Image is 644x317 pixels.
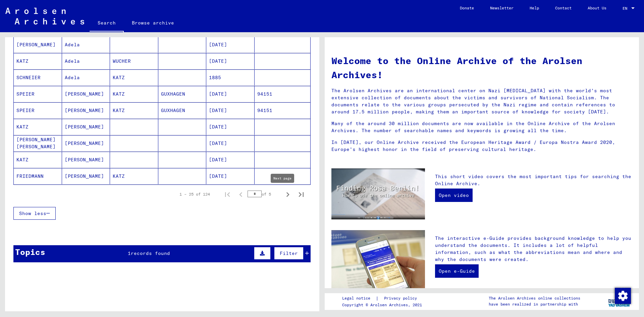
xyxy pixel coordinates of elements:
img: Change consent [615,288,631,304]
a: Legal notice [342,295,376,302]
div: | [342,295,425,302]
mat-cell: SPEIER [14,102,62,118]
mat-cell: [PERSON_NAME] [62,168,110,184]
a: Open video [435,189,473,202]
mat-cell: [PERSON_NAME] [62,102,110,118]
img: yv_logo.png [607,293,632,310]
mat-cell: WUCHER [110,53,158,69]
button: Previous page [234,188,248,201]
div: of 5 [248,191,281,197]
mat-cell: [DATE] [206,86,255,102]
mat-cell: 1885 [206,69,255,86]
div: 1 – 25 of 124 [179,191,210,197]
button: First page [221,188,234,201]
mat-cell: [DATE] [206,152,255,168]
a: Browse archive [124,15,182,31]
p: This short video covers the most important tips for searching the Online Archive. [435,173,632,187]
h1: Welcome to the Online Archive of the Arolsen Archives! [331,54,632,82]
mat-cell: [DATE] [206,168,255,184]
img: video.jpg [331,168,425,219]
img: Arolsen_neg.svg [5,8,84,24]
p: have been realized in partnership with [489,301,580,307]
mat-cell: 94151 [255,86,311,102]
img: eguide.jpg [331,230,425,293]
mat-cell: Adela [62,37,110,53]
p: The Arolsen Archives online collections [489,295,580,301]
button: Show less [13,207,56,220]
mat-cell: [PERSON_NAME] [62,152,110,168]
p: The Arolsen Archives are an international center on Nazi [MEDICAL_DATA] with the world’s most ext... [331,87,632,115]
mat-cell: FRIEDMANN [14,168,62,184]
mat-cell: 94151 [255,102,311,118]
mat-cell: Adela [62,53,110,69]
mat-cell: SCHNEIER [14,69,62,86]
mat-cell: KATZ [14,152,62,168]
mat-cell: [PERSON_NAME] [14,37,62,53]
mat-cell: KATZ [110,69,158,86]
p: In [DATE], our Online Archive received the European Heritage Award / Europa Nostra Award 2020, Eu... [331,139,632,153]
mat-cell: SPEIER [14,86,62,102]
button: Next page [281,188,294,201]
a: Open e-Guide [435,264,479,278]
div: Topics [15,246,45,258]
span: 1 [128,250,131,256]
div: Change consent [614,287,631,304]
mat-cell: [PERSON_NAME] [62,86,110,102]
mat-cell: [DATE] [206,119,255,135]
p: Many of the around 30 million documents are now available in the Online Archive of the Arolsen Ar... [331,120,632,134]
mat-cell: [PERSON_NAME] [62,135,110,151]
mat-cell: Adela [62,69,110,86]
mat-cell: [PERSON_NAME] [62,119,110,135]
button: Filter [274,247,304,260]
span: records found [131,250,170,256]
a: Search [90,15,124,32]
mat-cell: KATZ [110,86,158,102]
span: Show less [19,210,46,216]
mat-cell: KATZ [14,119,62,135]
button: Last page [294,188,308,201]
mat-cell: [DATE] [206,53,255,69]
span: Filter [280,250,298,256]
mat-cell: KATZ [14,53,62,69]
mat-cell: KATZ [110,102,158,118]
a: Privacy policy [379,295,425,302]
mat-cell: KATZ [110,168,158,184]
mat-cell: GUXHAGEN [158,102,207,118]
p: Copyright © Arolsen Archives, 2021 [342,302,425,308]
mat-cell: [DATE] [206,102,255,118]
mat-cell: [DATE] [206,37,255,53]
mat-cell: [DATE] [206,135,255,151]
mat-cell: GUXHAGEN [158,86,207,102]
span: EN [623,6,630,11]
mat-cell: [PERSON_NAME] [PERSON_NAME] [14,135,62,151]
p: The interactive e-Guide provides background knowledge to help you understand the documents. It in... [435,235,632,263]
